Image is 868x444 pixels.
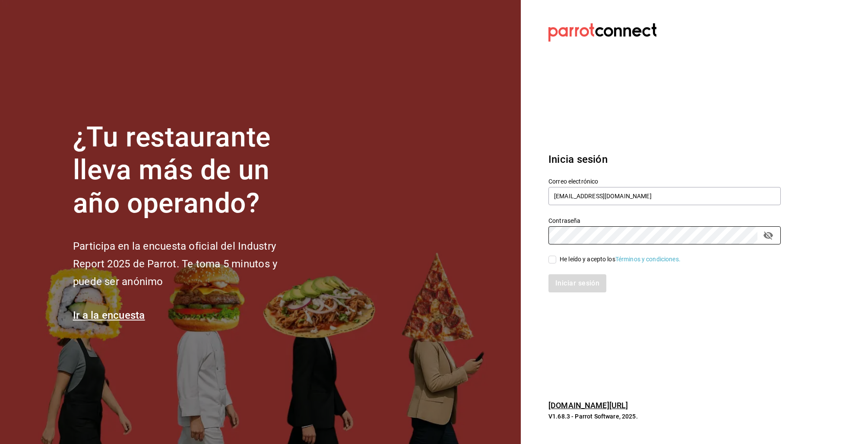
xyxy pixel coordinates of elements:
[548,152,781,167] h3: Inicia sesión
[73,121,306,220] h1: ¿Tu restaurante lleva más de un año operando?
[73,309,145,321] a: Ir a la encuesta
[548,187,781,205] input: Ingresa tu correo electrónico
[615,256,681,263] a: Términos y condiciones.
[548,412,781,421] p: V1.68.3 - Parrot Software, 2025.
[548,178,781,184] label: Correo electrónico
[761,228,776,243] button: passwordField
[548,217,781,223] label: Contraseña
[73,238,306,290] h2: Participa en la encuesta oficial del Industry Report 2025 de Parrot. Te toma 5 minutos y puede se...
[548,401,628,410] a: [DOMAIN_NAME][URL]
[560,255,681,264] div: He leído y acepto los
